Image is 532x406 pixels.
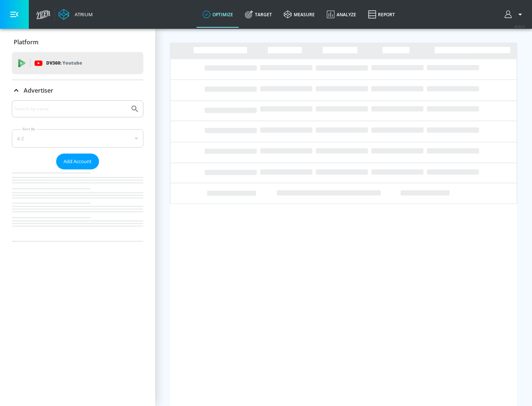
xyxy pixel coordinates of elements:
p: Advertiser [24,86,53,94]
label: Sort By [21,127,37,131]
div: Advertiser [12,100,143,241]
div: DV360: Youtube [12,52,143,74]
div: A-Z [12,129,143,148]
p: DV360: [46,59,82,67]
a: Analyze [321,1,362,28]
span: Add Account [64,157,92,166]
nav: list of Advertiser [12,169,143,241]
a: optimize [197,1,239,28]
div: Platform [12,32,143,52]
a: Atrium [58,9,93,20]
a: measure [278,1,321,28]
div: Advertiser [12,80,143,101]
a: Target [239,1,278,28]
p: Platform [14,38,38,46]
p: Youtube [62,59,82,67]
span: v 4.32.0 [514,24,525,28]
input: Search by name [15,104,127,114]
a: Report [362,1,401,28]
div: Atrium [72,11,93,18]
button: Add Account [56,154,99,169]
